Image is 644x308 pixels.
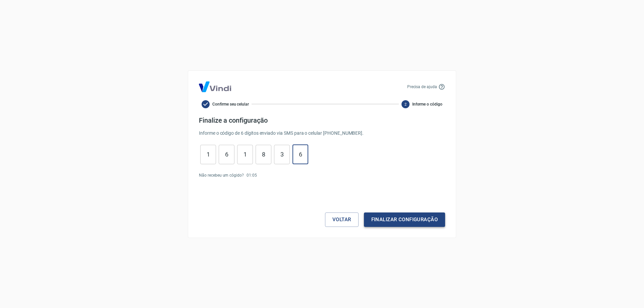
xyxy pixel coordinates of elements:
span: Confirme seu celular [212,101,249,107]
p: Precisa de ajuda [407,84,437,90]
img: Logo Vind [199,81,231,92]
p: Não recebeu um cógido? [199,172,244,178]
p: Informe o código de 6 dígitos enviado via SMS para o celular [PHONE_NUMBER] . [199,130,445,137]
h4: Finalize a configuração [199,116,445,124]
button: Voltar [325,212,359,227]
p: 01 : 05 [247,172,257,178]
span: Informe o código [412,101,442,107]
text: 2 [405,102,407,106]
button: Finalizar configuração [364,212,445,227]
